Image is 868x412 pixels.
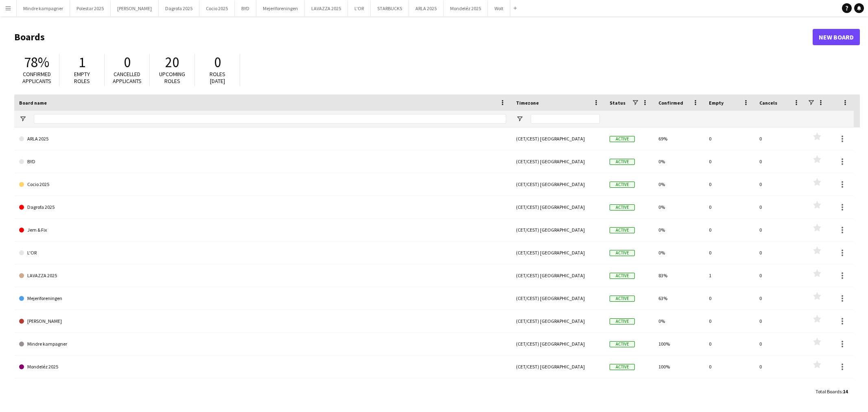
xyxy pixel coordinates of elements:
span: 0 [214,53,221,71]
span: Empty roles [74,70,90,85]
span: Active [610,273,635,279]
span: Confirmed applicants [22,70,51,85]
a: ARLA 2025 [19,127,506,150]
input: Timezone Filter Input [531,114,600,124]
button: Polestar 2025 [70,0,111,16]
div: 0% [654,173,704,195]
a: Mejeriforeningen [19,287,506,310]
div: 0 [754,173,805,195]
a: Mondeléz 2025 [19,355,506,378]
div: (CET/CEST) [GEOGRAPHIC_DATA] [511,287,605,309]
span: Active [610,227,635,233]
span: Active [610,341,635,347]
button: Mejeriforeningen [256,0,305,16]
span: 1 [79,53,85,71]
div: 0 [754,287,805,309]
div: (CET/CEST) [GEOGRAPHIC_DATA] [511,127,605,150]
div: (CET/CEST) [GEOGRAPHIC_DATA] [511,196,605,218]
span: Active [610,250,635,256]
a: Mindre kampagner [19,333,506,355]
div: (CET/CEST) [GEOGRAPHIC_DATA] [511,150,605,173]
div: (CET/CEST) [GEOGRAPHIC_DATA] [511,241,605,264]
div: 100% [654,355,704,378]
button: ARLA 2025 [409,0,444,16]
button: Open Filter Menu [19,115,26,123]
div: 0 [704,173,754,195]
div: 0 [704,378,754,401]
button: LAVAZZA 2025 [305,0,348,16]
div: (CET/CEST) [GEOGRAPHIC_DATA] [511,355,605,378]
span: Board name [19,100,47,106]
a: Dagrofa 2025 [19,196,506,219]
div: 0% [654,219,704,241]
button: STARBUCKS [371,0,409,16]
div: 0 [704,310,754,332]
div: 0 [704,196,754,218]
div: 0 [704,241,754,264]
a: Polestar 2025 [19,378,506,401]
button: Cocio 2025 [199,0,235,16]
span: Active [610,318,635,324]
span: Confirmed [658,100,683,106]
div: (CET/CEST) [GEOGRAPHIC_DATA] [511,310,605,332]
div: 0 [754,355,805,378]
div: (CET/CEST) [GEOGRAPHIC_DATA] [511,173,605,195]
span: Active [610,136,635,142]
span: Empty [709,100,724,106]
span: Active [610,159,635,165]
span: Status [610,100,625,106]
span: Roles [DATE] [210,70,225,85]
span: 78% [24,53,49,71]
div: (CET/CEST) [GEOGRAPHIC_DATA] [511,378,605,401]
button: Mindre kampagner [17,0,70,16]
div: 0% [654,150,704,173]
div: 0 [754,264,805,287]
div: 1 [704,264,754,287]
span: Total Boards [816,388,842,394]
div: : [816,384,848,399]
button: Mondeléz 2025 [444,0,488,16]
div: 0 [754,310,805,332]
div: 0 [704,333,754,355]
span: 20 [165,53,179,71]
span: 14 [843,388,848,394]
div: 0% [654,196,704,218]
span: Upcoming roles [159,70,185,85]
div: 0 [704,355,754,378]
span: Active [610,296,635,302]
a: [PERSON_NAME] [19,310,506,333]
h1: Boards [14,31,813,43]
div: 0 [704,150,754,173]
div: 0 [754,219,805,241]
span: Active [610,364,635,370]
a: L'OR [19,241,506,264]
a: New Board [813,29,860,45]
button: Dagrofa 2025 [159,0,199,16]
a: Jem & Fix [19,219,506,241]
div: 0 [754,127,805,150]
div: 0 [704,219,754,241]
div: 83% [654,264,704,287]
div: 0 [754,378,805,401]
div: 0 [754,150,805,173]
button: [PERSON_NAME] [111,0,159,16]
div: (CET/CEST) [GEOGRAPHIC_DATA] [511,264,605,287]
button: Wolt [488,0,510,16]
span: Active [610,182,635,188]
div: 92% [654,378,704,401]
span: 0 [124,53,131,71]
a: BYD [19,150,506,173]
div: 0 [754,196,805,218]
span: Timezone [516,100,539,106]
div: 0 [704,287,754,309]
button: BYD [235,0,256,16]
a: Cocio 2025 [19,173,506,196]
div: 100% [654,333,704,355]
div: 0 [754,333,805,355]
span: Cancelled applicants [113,70,142,85]
a: LAVAZZA 2025 [19,264,506,287]
div: (CET/CEST) [GEOGRAPHIC_DATA] [511,333,605,355]
div: (CET/CEST) [GEOGRAPHIC_DATA] [511,219,605,241]
div: 0% [654,241,704,264]
div: 63% [654,287,704,309]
